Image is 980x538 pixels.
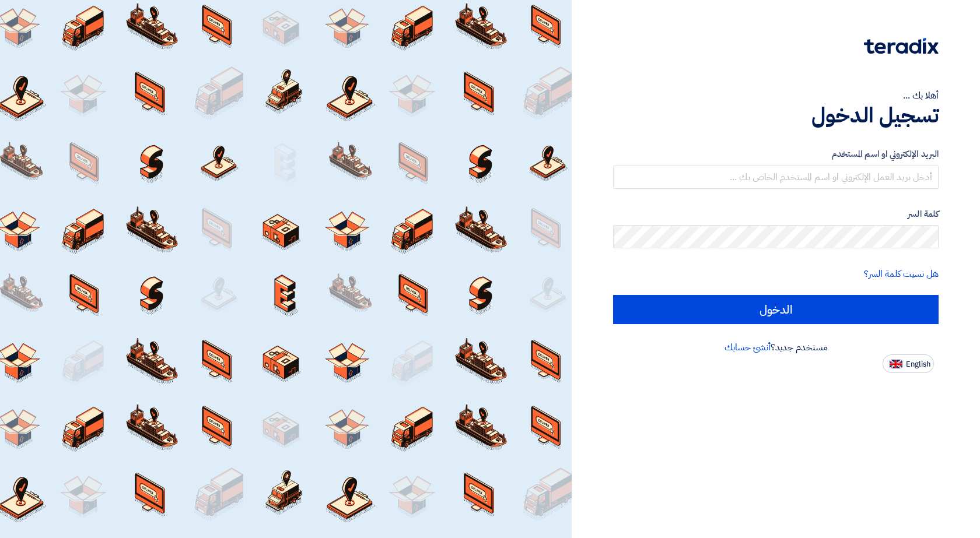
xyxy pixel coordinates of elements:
h1: تسجيل الدخول [613,103,939,128]
button: English [883,354,934,373]
img: en-US.png [890,360,902,368]
input: الدخول [613,295,939,324]
div: أهلا بك ... [613,89,939,103]
input: أدخل بريد العمل الإلكتروني او اسم المستخدم الخاص بك ... [613,166,939,189]
label: كلمة السر [613,208,939,221]
label: البريد الإلكتروني او اسم المستخدم [613,147,939,161]
a: أنشئ حسابك [724,340,771,354]
img: Teradix logo [864,38,939,54]
a: هل نسيت كلمة السر؟ [864,267,939,281]
span: English [906,360,930,368]
div: مستخدم جديد؟ [613,340,939,354]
